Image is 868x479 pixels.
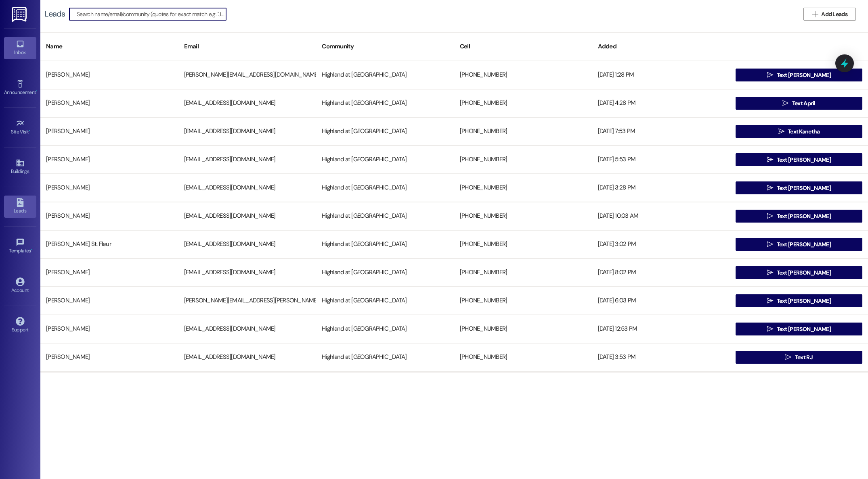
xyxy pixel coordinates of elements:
[454,95,592,111] div: [PHONE_NUMBER]
[316,95,454,111] div: Highland at [GEOGRAPHIC_DATA]
[316,264,454,281] div: Highland at [GEOGRAPHIC_DATA]
[736,181,862,194] button: Text [PERSON_NAME]
[316,293,454,309] div: Highland at [GEOGRAPHIC_DATA]
[795,353,813,362] span: Text RJ
[767,241,773,248] i: 
[12,7,28,22] img: ResiDesk Logo
[178,293,317,309] div: [PERSON_NAME][EMAIL_ADDRESS][PERSON_NAME][DOMAIN_NAME]
[77,8,226,20] input: Search name/email/community (quotes for exact match e.g. "John Smith")
[454,180,592,196] div: [PHONE_NUMBER]
[44,10,65,18] div: Leads
[40,208,178,224] div: [PERSON_NAME]
[29,128,30,133] span: •
[454,67,592,83] div: [PHONE_NUMBER]
[178,152,317,168] div: [EMAIL_ADDRESS][DOMAIN_NAME]
[767,185,773,191] i: 
[454,208,592,224] div: [PHONE_NUMBER]
[178,180,317,196] div: [EMAIL_ADDRESS][DOMAIN_NAME]
[767,156,773,163] i: 
[736,351,862,364] button: Text RJ
[803,8,856,21] button: Add Leads
[316,180,454,196] div: Highland at [GEOGRAPHIC_DATA]
[316,349,454,365] div: Highland at [GEOGRAPHIC_DATA]
[40,95,178,111] div: [PERSON_NAME]
[777,325,831,333] span: Text [PERSON_NAME]
[40,264,178,281] div: [PERSON_NAME]
[767,269,773,276] i: 
[454,349,592,365] div: [PHONE_NUMBER]
[592,37,730,56] div: Added
[788,127,820,136] span: Text Kanetha
[40,123,178,140] div: [PERSON_NAME]
[592,152,730,168] div: [DATE] 5:53 PM
[4,37,36,59] a: Inbox
[178,37,317,56] div: Email
[316,67,454,83] div: Highland at [GEOGRAPHIC_DATA]
[178,123,317,140] div: [EMAIL_ADDRESS][DOMAIN_NAME]
[36,88,37,94] span: •
[316,152,454,168] div: Highland at [GEOGRAPHIC_DATA]
[592,180,730,196] div: [DATE] 3:28 PM
[736,153,862,166] button: Text [PERSON_NAME]
[592,67,730,83] div: [DATE] 1:28 PM
[4,156,36,178] a: Buildings
[4,196,36,217] a: Leads
[736,69,862,81] button: Text [PERSON_NAME]
[736,238,862,251] button: Text [PERSON_NAME]
[592,321,730,337] div: [DATE] 12:53 PM
[592,208,730,224] div: [DATE] 10:03 AM
[40,349,178,365] div: [PERSON_NAME]
[178,349,317,365] div: [EMAIL_ADDRESS][DOMAIN_NAME]
[40,67,178,83] div: [PERSON_NAME]
[178,67,317,83] div: [PERSON_NAME][EMAIL_ADDRESS][DOMAIN_NAME]
[40,293,178,309] div: [PERSON_NAME]
[736,125,862,138] button: Text Kanetha
[592,236,730,252] div: [DATE] 3:02 PM
[592,123,730,140] div: [DATE] 7:53 PM
[777,71,831,79] span: Text [PERSON_NAME]
[736,266,862,279] button: Text [PERSON_NAME]
[454,37,592,56] div: Cell
[812,11,818,17] i: 
[316,236,454,252] div: Highland at [GEOGRAPHIC_DATA]
[178,95,317,111] div: [EMAIL_ADDRESS][DOMAIN_NAME]
[316,321,454,337] div: Highland at [GEOGRAPHIC_DATA]
[767,72,773,78] i: 
[40,152,178,168] div: [PERSON_NAME]
[767,213,773,219] i: 
[454,152,592,168] div: [PHONE_NUMBER]
[178,236,317,252] div: [EMAIL_ADDRESS][DOMAIN_NAME]
[4,314,36,336] a: Support
[777,240,831,249] span: Text [PERSON_NAME]
[178,264,317,281] div: [EMAIL_ADDRESS][DOMAIN_NAME]
[821,10,847,19] span: Add Leads
[736,323,862,335] button: Text [PERSON_NAME]
[778,128,784,135] i: 
[592,95,730,111] div: [DATE] 4:28 PM
[792,99,816,108] span: Text April
[31,247,32,252] span: •
[316,208,454,224] div: Highland at [GEOGRAPHIC_DATA]
[782,100,788,106] i: 
[767,326,773,332] i: 
[777,297,831,305] span: Text [PERSON_NAME]
[777,156,831,164] span: Text [PERSON_NAME]
[40,180,178,196] div: [PERSON_NAME]
[767,298,773,304] i: 
[178,321,317,337] div: [EMAIL_ADDRESS][DOMAIN_NAME]
[316,37,454,56] div: Community
[592,264,730,281] div: [DATE] 8:02 PM
[592,293,730,309] div: [DATE] 6:03 PM
[454,293,592,309] div: [PHONE_NUMBER]
[592,349,730,365] div: [DATE] 3:53 PM
[454,123,592,140] div: [PHONE_NUMBER]
[4,117,36,138] a: Site Visit •
[785,354,791,360] i: 
[777,184,831,192] span: Text [PERSON_NAME]
[777,269,831,277] span: Text [PERSON_NAME]
[736,97,862,110] button: Text April
[316,123,454,140] div: Highland at [GEOGRAPHIC_DATA]
[178,208,317,224] div: [EMAIL_ADDRESS][DOMAIN_NAME]
[40,37,178,56] div: Name
[40,236,178,252] div: [PERSON_NAME] St. Fleur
